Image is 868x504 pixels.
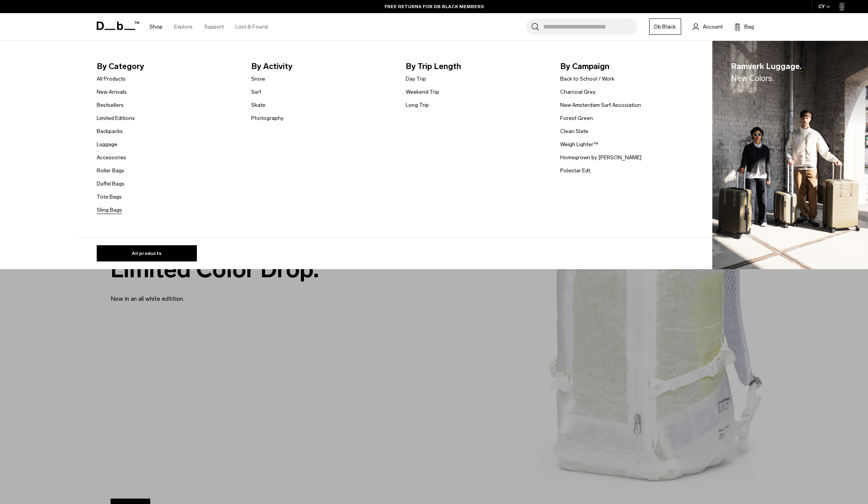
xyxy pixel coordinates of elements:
[97,167,124,175] a: Roller Bags
[406,88,439,96] a: Weekend Trip
[97,127,123,135] a: Backpacks
[731,73,774,83] span: New Colors.
[235,13,268,40] a: Lost & Found
[560,75,614,83] a: Back to School / Work
[251,60,393,72] span: By Activity
[97,206,122,214] a: Sling Bags
[251,75,265,83] a: Snow
[693,22,723,31] a: Account
[560,101,641,109] a: New Amsterdam Surf Association
[97,153,126,162] a: Accessories
[731,60,802,84] span: Ramverk Luggage.
[97,245,197,261] a: All products
[649,19,681,35] a: Db Black
[560,88,596,96] a: Charcoal Grey
[251,101,265,109] a: Skate
[204,13,224,40] a: Support
[97,140,118,148] a: Luggage
[384,3,484,10] a: FREE RETURNS FOR DB BLACK MEMBERS
[560,167,591,175] a: Polestar Edt.
[712,41,868,270] img: Db
[560,60,702,72] span: By Campaign
[174,13,193,40] a: Explore
[97,114,135,122] a: Limited Editions
[744,23,754,31] span: Bag
[406,75,426,83] a: Day Trip
[97,75,126,83] a: All Products
[97,101,124,109] a: Bestsellers
[251,88,261,96] a: Surf
[406,60,548,72] span: By Trip Length
[97,180,124,188] a: Duffel Bags
[144,13,274,40] nav: Main Navigation
[560,140,598,148] a: Weigh Lighter™
[149,13,163,40] a: Shop
[712,41,868,270] a: Ramverk Luggage.New Colors. Db
[560,127,588,135] a: Clean Slate
[251,114,284,122] a: Photography
[560,153,641,162] a: Homegrown by [PERSON_NAME]
[406,101,429,109] a: Long Trip
[734,22,754,31] button: Bag
[97,88,127,96] a: New Arrivals
[703,23,723,31] span: Account
[97,193,122,201] a: Tote Bags
[97,60,239,72] span: By Category
[560,114,593,122] a: Forest Green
